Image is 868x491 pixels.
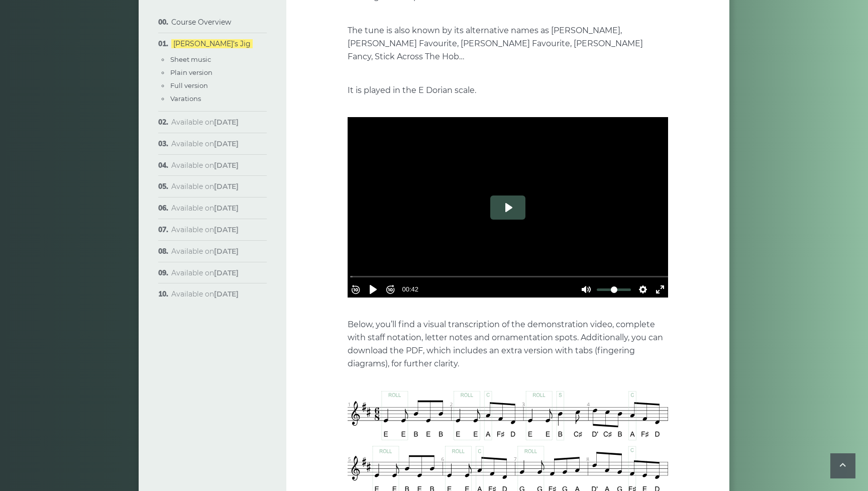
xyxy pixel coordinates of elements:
strong: [DATE] [214,182,239,191]
strong: [DATE] [214,139,239,148]
a: Course Overview [171,18,231,27]
span: Available on [171,268,239,277]
span: Available on [171,247,239,256]
p: Below, you’ll find a visual transcription of the demonstration video, complete with staff notatio... [348,318,668,370]
strong: [DATE] [214,204,239,213]
a: Full version [170,81,208,89]
strong: [DATE] [214,225,239,234]
span: Available on [171,225,239,234]
span: Available on [171,118,239,127]
a: Plain version [170,68,212,76]
strong: [DATE] [214,268,239,277]
span: Available on [171,289,239,299]
span: Available on [171,161,239,170]
strong: [DATE] [214,247,239,256]
a: Varations [170,94,201,103]
strong: [DATE] [214,161,239,170]
span: Available on [171,182,239,191]
strong: [DATE] [214,289,239,299]
span: Available on [171,204,239,213]
p: It is played in the E Dorian scale. [348,84,668,97]
a: Sheet music [170,55,211,63]
strong: [DATE] [214,118,239,127]
a: [PERSON_NAME]’s Jig [171,39,253,48]
span: Available on [171,139,239,148]
p: The tune is also known by its alternative names as [PERSON_NAME], [PERSON_NAME] Favourite, [PERSO... [348,24,668,63]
